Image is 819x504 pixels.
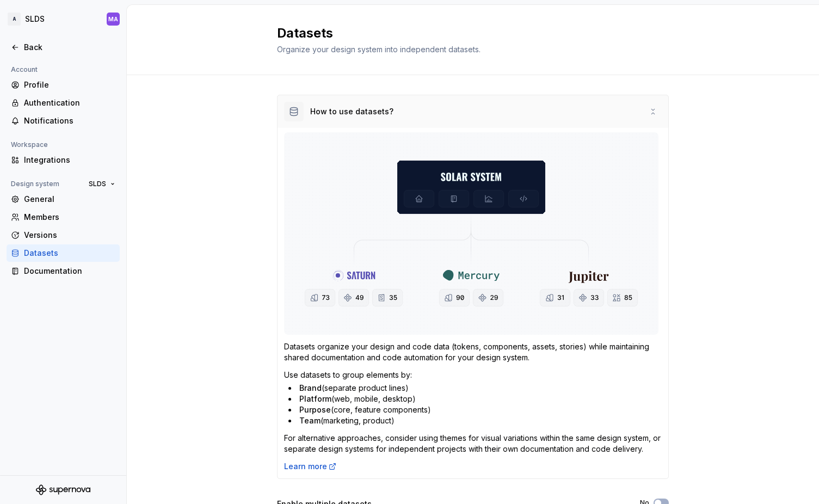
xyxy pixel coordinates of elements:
div: Members [24,212,115,223]
span: Platform [299,394,331,403]
a: Authentication [7,94,120,112]
span: Team [299,416,321,425]
div: Documentation [24,266,115,276]
li: (marketing, product) [288,415,662,426]
p: Datasets organize your design and code data (tokens, components, assets, stories) while maintaini... [284,341,662,363]
span: SLDS [89,180,106,188]
a: General [7,190,120,208]
p: Use datasets to group elements by: [284,370,662,380]
div: Datasets [24,248,115,259]
span: Organize your design system into independent datasets. [277,45,481,54]
span: Purpose [299,405,331,414]
div: Notifications [24,115,115,126]
a: Datasets [7,244,120,262]
div: Workspace [7,138,52,151]
a: Integrations [7,151,120,169]
a: Learn more [284,461,337,472]
a: Back [7,39,120,56]
div: Profile [24,79,115,90]
div: MA [108,15,118,23]
li: (web, mobile, desktop) [288,394,662,404]
span: Brand [299,383,322,392]
div: Versions [24,230,115,241]
p: For alternative approaches, consider using themes for visual variations within the same design sy... [284,433,662,454]
a: Profile [7,76,120,94]
a: Members [7,208,120,226]
div: Design system [7,177,64,190]
h2: Datasets [277,24,656,42]
a: Notifications [7,112,120,130]
li: (separate product lines) [288,383,662,394]
a: Versions [7,226,120,244]
div: A [8,13,21,26]
div: General [24,194,115,205]
button: ASLDSMA [2,7,124,31]
a: Documentation [7,262,120,280]
div: Back [24,42,115,53]
div: Integrations [24,155,115,165]
div: SLDS [25,14,45,24]
div: Authentication [24,97,115,108]
li: (core, feature components) [288,404,662,415]
div: Account [7,63,42,76]
svg: Supernova Logo [36,484,90,495]
div: How to use datasets? [310,106,393,117]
